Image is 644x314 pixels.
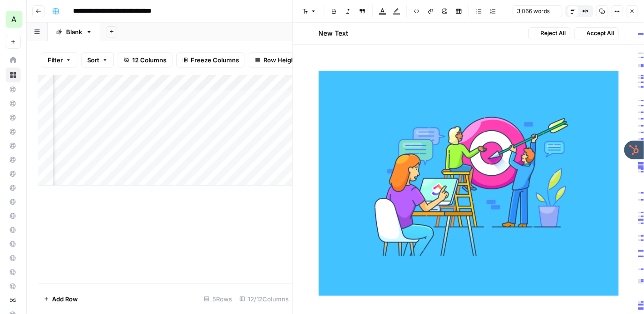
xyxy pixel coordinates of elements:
a: Browse [6,67,21,82]
span: Add Row [52,294,78,304]
button: 3,066 words [513,5,562,17]
span: Reject All [541,29,566,37]
span: Filter [48,55,63,65]
a: Blank [48,22,100,41]
button: Accept All [574,27,619,39]
img: h9d1gqu3d35tdujas2tcrii55b8r [9,297,16,304]
h2: New Text [319,29,349,38]
button: Sort [81,52,114,67]
button: Reject All [528,27,570,39]
div: Blank [66,27,82,37]
div: 12/12 Columns [236,292,292,307]
button: 12 Columns [118,52,172,67]
span: A [12,14,17,25]
span: Sort [87,55,99,65]
span: Freeze Columns [191,55,239,65]
button: Row Height [249,52,303,67]
span: Row Height [263,55,297,65]
span: 3,066 words [517,7,550,15]
span: Accept All [587,29,614,37]
div: 5 Rows [200,292,236,307]
span: 12 Columns [132,55,166,65]
button: Freeze Columns [176,52,245,67]
button: Workspace: AirOps GTM [6,7,21,31]
a: Home [6,52,21,67]
button: Add Row [38,292,83,307]
button: Filter [42,52,77,67]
